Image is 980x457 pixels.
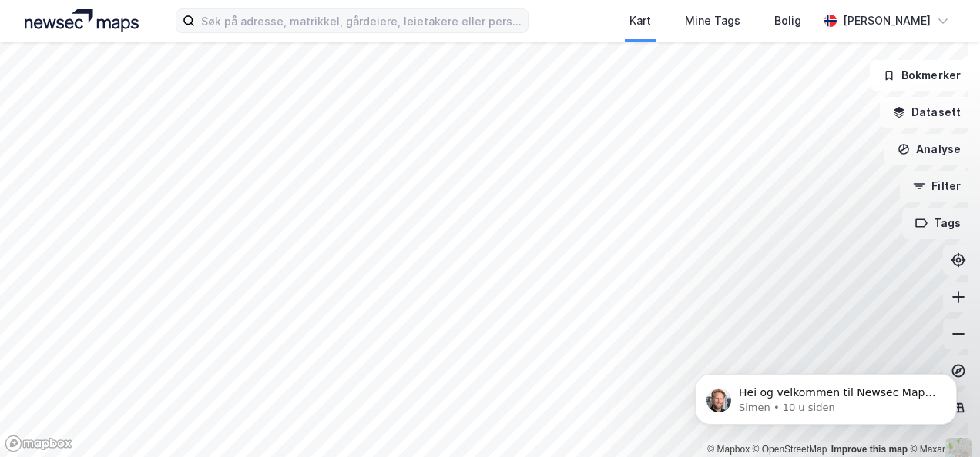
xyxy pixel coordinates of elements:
a: Mapbox homepage [5,435,72,452]
div: Kart [629,12,651,30]
button: Datasett [880,97,974,128]
a: OpenStreetMap [753,444,827,455]
button: Analyse [884,134,974,165]
div: [PERSON_NAME] [843,12,931,30]
a: Improve this map [831,444,908,455]
a: Mapbox [707,444,750,455]
div: Mine Tags [685,12,740,30]
img: logo.a4113a55bc3d86da70a041830d287a7e.svg [25,9,139,32]
button: Filter [900,171,974,202]
div: Bolig [774,12,801,30]
iframe: Intercom notifications melding [672,342,980,449]
input: Søk på adresse, matrikkel, gårdeiere, leietakere eller personer [195,9,527,32]
button: Tags [902,208,974,239]
button: Bokmerker [870,60,974,91]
